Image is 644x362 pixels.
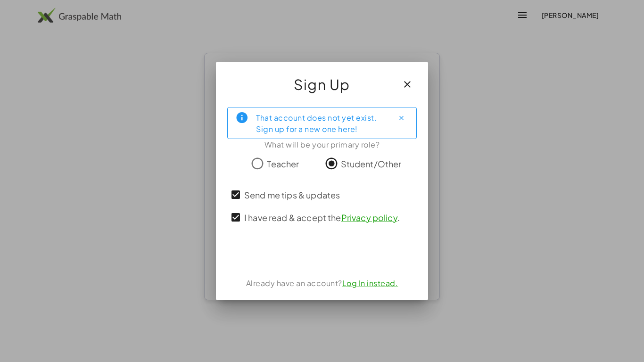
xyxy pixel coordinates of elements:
[394,110,409,125] button: Close
[227,139,417,150] div: What will be your primary role?
[294,73,350,96] span: Sign Up
[270,243,374,263] iframe: Sign in with Google Button
[227,278,417,289] div: Already have an account?
[244,211,400,224] span: I have read & accept the .
[244,189,340,201] span: Send me tips & updates
[267,157,299,170] span: Teacher
[341,212,397,223] a: Privacy policy
[342,278,398,288] a: Log In instead.
[256,111,386,135] div: That account does not yet exist. Sign up for a new one here!
[341,157,402,170] span: Student/Other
